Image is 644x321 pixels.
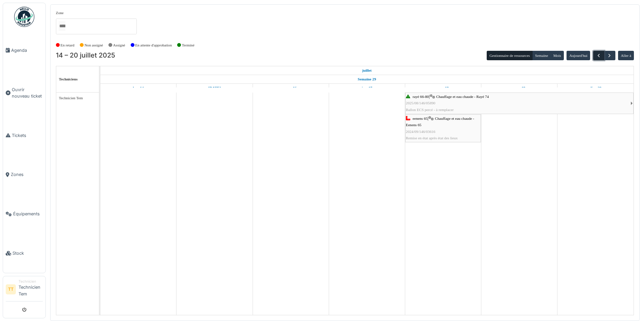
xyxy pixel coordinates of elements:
[12,132,43,139] span: Tickets
[413,116,427,120] span: eenens 65
[283,84,298,92] a: 16 juillet 2025
[618,51,634,60] button: Aller à
[360,66,373,75] a: 14 juillet 2025
[19,279,43,284] div: Technicien
[11,47,43,53] span: Agenda
[6,284,16,294] li: TT
[19,279,43,300] li: Technicien Tem
[3,116,45,155] a: Tickets
[85,42,103,48] label: Non assigné
[360,84,374,92] a: 17 juillet 2025
[182,42,194,48] label: Terminé
[6,279,43,301] a: TT TechnicienTechnicien Tem
[3,155,45,194] a: Zones
[512,84,527,92] a: 19 juillet 2025
[59,77,78,81] span: Techniciens
[206,84,223,92] a: 15 juillet 2025
[3,194,45,234] a: Équipements
[406,136,458,140] span: Remise en état après état des lieux
[3,31,45,70] a: Agenda
[356,75,378,83] a: Semaine 29
[12,86,43,99] span: Ouvrir nouveau ticket
[131,84,145,92] a: 14 juillet 2025
[12,250,43,256] span: Stock
[406,108,454,112] span: Ballon ECS percé - à remplacer
[113,42,125,48] label: Assigné
[56,10,64,16] label: Zone
[135,42,172,48] label: En attente d'approbation
[56,51,115,60] h2: 14 – 20 juillet 2025
[406,101,436,105] span: 2025/08/146/05890
[14,7,34,27] img: Badge_color-CXgf-gQk.svg
[567,51,590,60] button: Aujourd'hui
[13,211,43,217] span: Équipements
[59,96,83,100] span: Technicien Tem
[550,51,564,60] button: Mois
[61,42,74,48] label: En retard
[406,130,436,134] span: 2024/09/146/03616
[588,84,603,92] a: 20 juillet 2025
[11,171,43,178] span: Zones
[406,115,480,141] div: |
[59,21,65,31] input: Tous
[436,95,489,99] span: Chauffage et eau chaude - Rayé 74
[413,95,429,99] span: rayé 66-80
[406,94,631,113] div: |
[3,234,45,273] a: Stock
[593,51,604,61] button: Précédent
[3,70,45,116] a: Ouvrir nouveau ticket
[406,116,474,127] span: Chauffage et eau chaude - Eenens 65
[487,51,533,60] button: Gestionnaire de ressources
[604,51,615,61] button: Suivant
[532,51,551,60] button: Semaine
[436,84,451,92] a: 18 juillet 2025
